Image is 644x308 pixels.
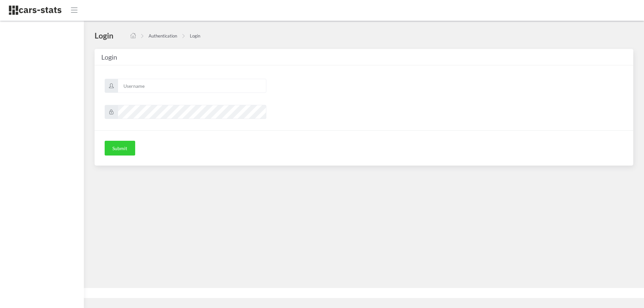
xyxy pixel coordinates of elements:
a: Login [190,33,200,39]
img: navbar brand [8,5,62,15]
a: Authentication [149,33,177,39]
span: Login [101,53,117,61]
input: Username [118,79,266,93]
button: Submit [105,141,135,156]
h4: Login [95,30,113,41]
